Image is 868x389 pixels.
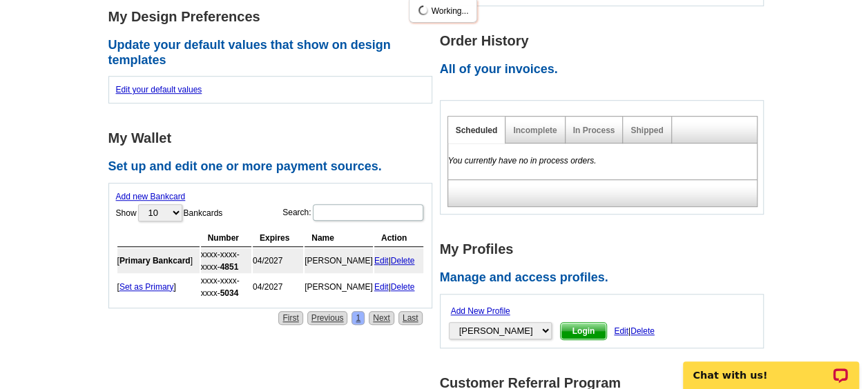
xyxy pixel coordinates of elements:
td: xxxx-xxxx-xxxx- [201,275,251,299]
a: Add new Bankcard [116,192,186,201]
iframe: LiveChat chat widget [674,346,868,389]
th: Number [201,230,251,247]
button: Login [560,322,608,340]
a: First [278,311,302,325]
h2: All of your invoices. [440,62,771,77]
a: Delete [391,256,415,266]
a: Scheduled [456,126,498,135]
a: 1 [351,311,365,325]
h1: My Profiles [440,242,771,257]
td: 04/2027 [253,248,303,273]
th: Action [374,230,423,247]
select: ShowBankcards [138,204,182,221]
label: Search: [282,203,424,222]
a: Delete [391,282,415,292]
span: Edit [614,326,628,336]
b: Primary Bankcard [119,256,191,266]
a: Edit [374,256,389,266]
th: Expires [253,230,303,247]
a: Previous [307,311,348,325]
h1: Order History [440,34,771,48]
h2: Update your default values that show on design templates [108,38,440,68]
img: loading... [418,5,429,16]
a: Edit [374,282,389,292]
em: You currently have no in process orders. [448,156,597,166]
td: | [374,275,423,299]
h2: Set up and edit one or more payment sources. [108,159,440,174]
a: Shipped [630,126,663,135]
a: Set as Primary [119,282,174,292]
a: Next [369,311,394,325]
a: Last [398,311,423,325]
a: Add New Profile [451,306,510,316]
td: [PERSON_NAME] [305,275,373,299]
td: [PERSON_NAME] [305,248,373,273]
a: Incomplete [513,126,557,135]
td: 04/2027 [253,275,303,299]
input: Search: [313,204,423,221]
th: Name [305,230,373,247]
strong: 5034 [220,288,239,298]
label: Show Bankcards [116,203,223,223]
td: xxxx-xxxx-xxxx- [201,248,251,273]
a: Edit your default values [116,85,202,94]
a: In Process [573,126,615,135]
strong: 4851 [220,262,239,272]
td: [ ] [117,275,200,299]
span: Login [561,323,607,339]
span: Delete [630,326,655,336]
h2: Manage and access profiles. [440,270,771,286]
h1: My Wallet [108,131,440,146]
h1: My Design Preferences [108,10,440,24]
td: [ ] [117,248,200,273]
td: | [374,248,423,273]
form: | [447,301,756,341]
